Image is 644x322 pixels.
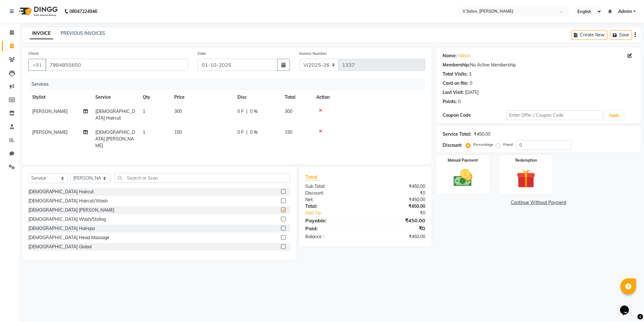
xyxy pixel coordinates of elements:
[95,108,135,121] span: [DEMOGRAPHIC_DATA] Haircut
[301,210,376,216] a: Add Tip
[301,217,365,224] div: Payable:
[313,90,425,104] th: Action
[174,129,182,135] span: 150
[237,108,244,115] span: 0 F
[61,30,105,36] a: PREVIOUS INVOICES
[605,111,623,120] button: Apply
[365,196,430,203] div: ₹450.00
[448,158,478,163] label: Manual Payment
[30,28,53,39] a: INVOICE
[28,225,95,232] div: [DEMOGRAPHIC_DATA] Hairspa
[443,131,471,138] div: Service Total:
[250,108,258,115] span: 0 %
[301,233,365,240] div: Balance :
[443,71,468,77] div: Total Visits:
[506,110,602,120] input: Enter Offer / Coupon Code
[95,129,135,148] span: [DEMOGRAPHIC_DATA] [PERSON_NAME]
[115,173,290,183] input: Search or Scan
[28,244,92,250] div: [DEMOGRAPHIC_DATA] Global
[301,225,365,232] div: Paid:
[143,129,145,135] span: 1
[246,129,247,136] span: |
[438,199,640,206] a: Continue Without Payment
[234,90,281,104] th: Disc
[281,90,313,104] th: Total
[443,62,470,68] div: Membership:
[470,80,472,87] div: 0
[365,233,430,240] div: ₹450.00
[250,129,258,136] span: 0 %
[28,207,114,214] div: [DEMOGRAPHIC_DATA] [PERSON_NAME]
[448,167,478,189] img: _cash.svg
[465,89,479,96] div: [DATE]
[503,142,513,147] label: Fixed
[301,203,365,210] div: Total:
[365,183,430,190] div: ₹450.00
[92,90,139,104] th: Service
[443,62,635,68] div: No Active Membership
[29,78,430,90] div: Services
[174,108,182,114] span: 300
[443,89,464,96] div: Last Visit:
[246,108,247,115] span: |
[28,216,106,223] div: [DEMOGRAPHIC_DATA] Wash/Styling
[45,59,188,71] input: Search by Name/Mobile/Email/Code
[443,112,507,119] div: Coupon Code
[510,167,541,190] img: _gift.svg
[474,131,490,138] div: ₹450.00
[170,90,234,104] th: Price
[301,183,365,190] div: Sub Total:
[617,297,638,316] iframe: chat widget
[285,129,292,135] span: 150
[458,53,470,59] a: Nilesh
[285,108,292,114] span: 300
[28,189,94,195] div: [DEMOGRAPHIC_DATA] Haircut
[365,190,430,196] div: ₹0
[515,158,537,163] label: Redemption
[143,108,145,114] span: 1
[443,142,462,149] div: Discount:
[32,129,68,135] span: [PERSON_NAME]
[32,108,68,114] span: [PERSON_NAME]
[237,129,244,136] span: 0 F
[365,217,430,224] div: ₹450.00
[28,51,39,56] label: Client
[299,51,327,56] label: Invoice Number
[301,190,365,196] div: Discount:
[16,3,59,20] img: logo
[28,59,46,71] button: +91
[198,51,206,56] label: Date
[469,71,471,77] div: 3
[458,98,461,105] div: 0
[443,80,468,87] div: Card on file:
[305,174,320,180] span: Total
[139,90,170,104] th: Qty
[473,142,493,147] label: Percentage
[443,98,457,105] div: Points:
[365,203,430,210] div: ₹450.00
[28,90,92,104] th: Stylist
[69,3,97,20] b: 08047224946
[28,234,110,241] div: [DEMOGRAPHIC_DATA] Head Massage
[443,53,457,59] div: Name:
[28,198,108,204] div: [DEMOGRAPHIC_DATA] Haircut/Wash
[571,30,607,40] button: Create New
[365,225,430,232] div: ₹0
[301,196,365,203] div: Net:
[618,8,632,15] span: Admin
[610,30,632,40] button: Save
[376,210,430,216] div: ₹0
